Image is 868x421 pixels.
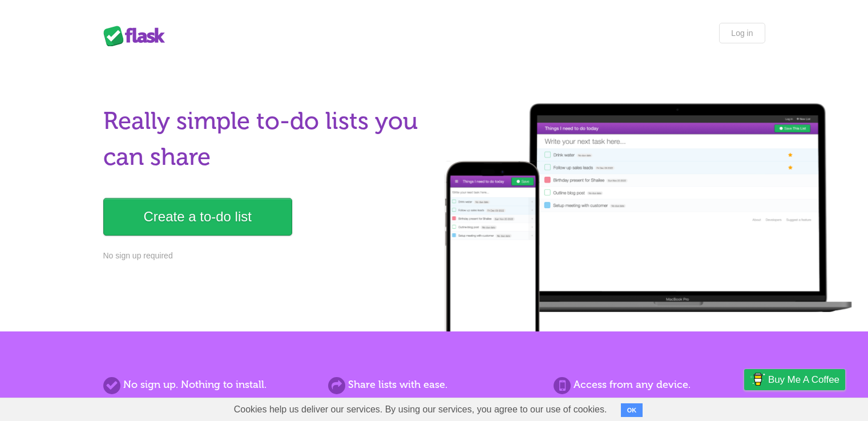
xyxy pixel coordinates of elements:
a: Log in [719,23,765,43]
img: Buy me a coffee [750,370,765,389]
p: No sign up required [103,250,427,262]
h2: No sign up. Nothing to install. [103,377,314,392]
div: Flask Lists [103,26,172,46]
a: Buy me a coffee [744,369,845,390]
a: Create a to-do list [103,198,292,236]
span: Cookies help us deliver our services. By using our services, you agree to our use of cookies. [223,398,619,421]
h2: Access from any device. [554,377,765,392]
h1: Really simple to-do lists you can share [103,103,427,175]
h2: Share lists with ease. [328,377,539,392]
button: OK [621,403,643,417]
span: Buy me a coffee [768,370,839,390]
